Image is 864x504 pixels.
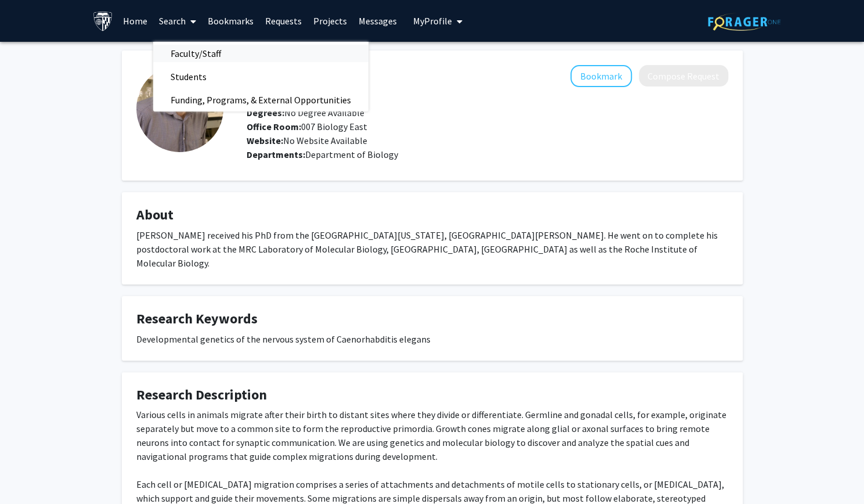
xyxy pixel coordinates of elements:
a: Students [153,68,368,85]
a: Home [117,1,153,41]
span: Faculty/Staff [153,42,238,65]
a: Projects [308,1,353,41]
span: Funding, Programs, & External Opportunities [153,88,368,111]
h4: About [136,207,728,224]
a: Bookmarks [202,1,259,41]
span: 007 Biology East [247,121,367,132]
b: Website: [247,135,283,146]
iframe: Chat [9,452,49,495]
img: Johns Hopkins University Logo [93,11,113,31]
span: My Profile [413,15,452,27]
img: ForagerOne Logo [708,13,780,31]
span: Department of Biology [305,149,398,160]
span: Students [153,65,224,88]
h4: Research Description [136,387,728,404]
a: Requests [259,1,308,41]
div: Developmental genetics of the nervous system of Caenorhabditis elegans [136,332,728,346]
b: Office Room: [247,121,301,132]
button: Add Edward Hedgecock to Bookmarks [570,65,632,87]
a: Faculty/Staff [153,45,368,62]
h4: Research Keywords [136,311,728,327]
a: Search [153,1,202,41]
a: Messages [353,1,403,41]
span: No Degree Available [247,107,364,118]
div: [PERSON_NAME] received his PhD from the [GEOGRAPHIC_DATA][US_STATE], [GEOGRAPHIC_DATA][PERSON_NAM... [136,228,728,270]
span: No Website Available [247,135,367,146]
img: Profile Picture [136,65,223,152]
b: Degrees: [247,107,284,118]
b: Departments: [247,149,305,160]
button: Compose Request to Edward Hedgecock [639,65,728,87]
a: Funding, Programs, & External Opportunities [153,91,368,109]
